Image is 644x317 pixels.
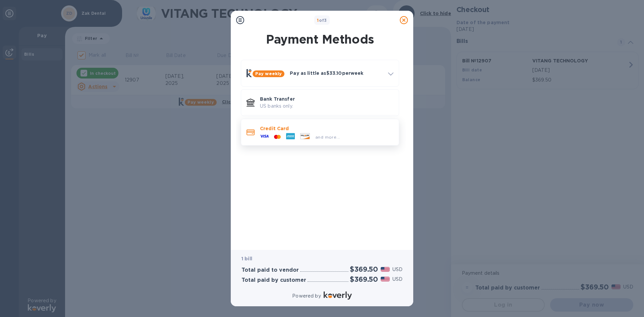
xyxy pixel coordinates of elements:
img: USD [381,267,390,272]
p: Powered by [292,293,321,300]
h1: Payment Methods [239,32,400,46]
p: US banks only. [260,103,393,110]
span: 1 [317,18,319,23]
img: USD [381,277,390,281]
h3: Total paid to vendor [241,267,299,273]
p: Credit Card [260,125,393,132]
b: of 3 [317,18,327,23]
b: 1 bill [241,256,252,261]
p: Bank Transfer [260,96,393,102]
p: USD [392,266,402,273]
h2: $369.50 [350,265,378,273]
p: USD [392,276,402,283]
img: Logo [324,292,352,300]
b: Pay weekly [255,71,282,76]
p: Pay as little as $33.10 per week [290,70,383,76]
h3: Total paid by customer [241,277,306,283]
span: and more... [315,135,340,140]
h2: $369.50 [350,275,378,283]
